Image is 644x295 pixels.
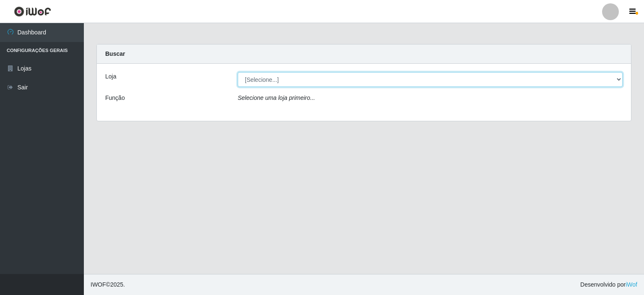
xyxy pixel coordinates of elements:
[14,6,51,17] img: CoreUI Logo
[238,94,315,101] i: Selecione uma loja primeiro...
[105,50,125,57] strong: Buscar
[105,94,125,102] label: Função
[580,280,637,289] span: Desenvolvido por
[91,281,106,288] span: IWOF
[105,72,116,81] label: Loja
[91,280,125,289] span: © 2025 .
[626,281,637,288] a: iWof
